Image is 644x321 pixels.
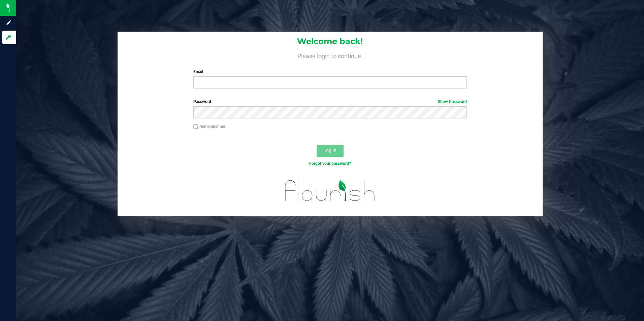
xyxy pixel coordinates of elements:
[193,123,225,130] label: Remember me
[118,51,543,59] h4: Please login to continue.
[309,161,351,166] a: Forgot your password?
[438,99,467,104] a: Show Password
[5,20,12,26] inline-svg: Sign up
[317,145,344,157] button: Log In
[193,69,467,75] label: Email
[5,34,12,41] inline-svg: Log in
[193,99,211,104] span: Password
[118,37,543,46] h1: Welcome back!
[323,148,336,153] span: Log In
[277,174,383,208] img: flourish_logo.svg
[193,124,198,129] input: Remember me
